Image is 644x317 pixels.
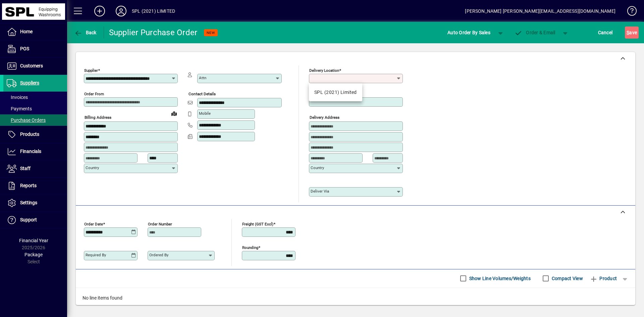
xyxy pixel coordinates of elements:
button: Cancel [596,27,614,39]
mat-label: Order number [148,221,172,226]
span: NEW [207,31,215,35]
span: Order & Email [515,30,555,35]
span: Settings [20,200,37,205]
span: Customers [20,63,43,68]
span: Auto Order By Sales [447,27,490,38]
span: Reports [20,183,37,188]
mat-label: Country [86,165,99,170]
a: View on map [169,108,179,119]
span: Invoices [7,95,28,100]
button: Auto Order By Sales [444,27,494,39]
mat-label: Order date [84,221,103,226]
label: Show Line Volumes/Weights [468,275,531,282]
app-page-header-button: Back [67,27,104,39]
a: Home [3,23,67,40]
mat-label: Attn [199,75,206,80]
a: Settings [3,195,67,211]
mat-label: Supplier [84,68,98,73]
a: Customers [3,58,67,74]
span: Products [20,131,39,137]
mat-label: Rounding [242,245,258,250]
a: Products [3,126,67,143]
button: Back [72,27,98,39]
span: Product [590,273,617,284]
mat-label: Order from [84,92,104,96]
div: SPL (2021) Limited [314,89,357,96]
a: Knowledge Base [622,1,636,23]
a: Support [3,212,67,228]
mat-label: Mobile [199,111,211,116]
button: Product [586,272,620,284]
a: POS [3,41,67,57]
mat-label: Required by [86,253,106,257]
a: Staff [3,160,67,177]
mat-label: Delivery Location [309,68,339,73]
button: Add [89,5,110,17]
a: Reports [3,177,67,194]
span: ave [627,27,637,38]
span: Suppliers [20,80,39,86]
mat-label: Deliver via [311,189,329,194]
span: Financials [20,149,41,154]
span: S [627,30,629,35]
mat-label: Country [311,165,324,170]
div: [PERSON_NAME] [PERSON_NAME][EMAIL_ADDRESS][DOMAIN_NAME] [465,6,615,16]
button: Order & Email [511,27,559,39]
span: Home [20,29,33,34]
a: Purchase Orders [3,114,67,126]
mat-option: SPL (2021) Limited [309,86,362,99]
span: Back [74,30,97,35]
div: SPL (2021) LIMITED [132,6,175,16]
a: Invoices [3,92,67,103]
a: Financials [3,143,67,160]
div: No line items found [76,288,635,308]
label: Compact View [550,275,583,282]
mat-label: Ordered by [149,253,168,257]
span: Cancel [598,27,613,38]
span: Package [24,252,43,257]
span: Financial Year [19,238,48,243]
button: Save [625,27,639,39]
div: Supplier Purchase Order [109,27,198,38]
a: Payments [3,103,67,114]
span: Payments [7,106,32,111]
span: POS [20,46,29,51]
span: Staff [20,166,31,171]
span: Purchase Orders [7,117,46,123]
mat-label: Freight (GST excl) [242,221,273,226]
button: Profile [110,5,132,17]
span: Support [20,217,37,222]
